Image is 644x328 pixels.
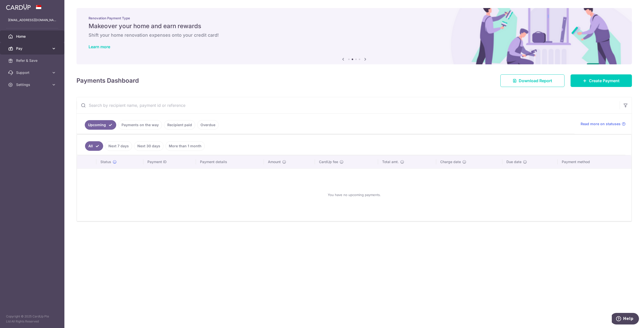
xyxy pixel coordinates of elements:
span: Total amt. [382,159,399,164]
a: Learn more [89,44,110,49]
span: Status [100,159,111,164]
a: Upcoming [85,120,116,130]
th: Payment method [558,155,631,168]
h4: Payments Dashboard [76,76,139,85]
h6: Shift your home renovation expenses onto your credit card! [89,32,620,38]
span: Charge date [440,159,461,164]
th: Payment details [196,155,264,168]
span: Amount [268,159,281,164]
span: Settings [16,82,49,87]
span: Read more on statuses [581,121,621,126]
span: Refer & Save [16,58,49,63]
span: Pay [16,46,49,51]
span: Home [16,34,49,39]
a: Next 30 days [134,141,164,151]
a: More than 1 month [166,141,205,151]
span: Download Report [519,78,552,84]
th: Payment ID [143,155,196,168]
a: Overdue [197,120,219,130]
span: Create Payment [589,78,620,84]
div: You have no upcoming payments. [83,173,625,217]
h5: Makeover your home and earn rewards [89,22,620,30]
a: Recipient paid [164,120,195,130]
a: Create Payment [571,74,632,87]
span: Due date [506,159,521,164]
span: CardUp fee [319,159,338,164]
a: Next 7 days [105,141,132,151]
a: Payments on the way [118,120,162,130]
img: CardUp [6,4,31,10]
p: Renovation Payment Type [89,16,620,20]
img: Renovation banner [76,8,632,64]
span: Support [16,70,49,75]
input: Search by recipient name, payment id or reference [77,97,620,113]
a: All [85,141,103,151]
a: Download Report [500,74,565,87]
p: [EMAIL_ADDRESS][DOMAIN_NAME] [8,18,56,23]
iframe: Opens a widget where you can find more information [612,313,639,325]
a: Read more on statuses [581,121,626,126]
